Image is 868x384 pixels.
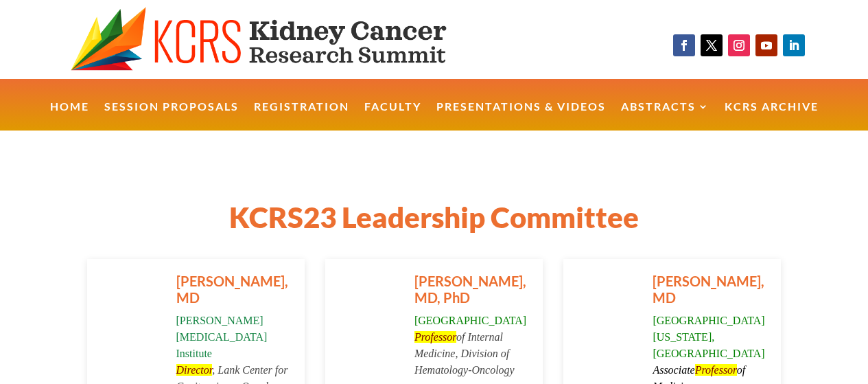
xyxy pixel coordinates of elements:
a: Presentations & Videos [436,102,606,131]
img: KCRS generic logo wide [71,7,493,72]
ah_el_jm_1755937652764: Director [176,364,213,376]
ah_el_jm_1755937546893: Professor [695,364,737,376]
a: Follow on Instagram [728,34,750,56]
span: [PERSON_NAME], MD [176,273,288,306]
ah_el_jm_1755937546893: Professor [414,331,456,343]
span: [GEOGRAPHIC_DATA] [414,315,526,326]
span: [PERSON_NAME], MD, PhD [414,273,526,306]
a: Registration [254,102,349,131]
a: Follow on Facebook [673,34,695,56]
span: [PERSON_NAME] [MEDICAL_DATA] Institute [176,315,268,359]
em: of Internal Medicine, Division of Hematology-Oncology [414,331,515,376]
a: Home [50,102,89,131]
a: Session Proposals [104,102,239,131]
h1: KCRS23 Leadership Committee [87,200,782,241]
a: Faculty [364,102,421,131]
span: [PERSON_NAME], MD [653,273,764,306]
a: Follow on LinkedIn [783,34,805,56]
a: Follow on X [701,34,723,56]
a: KCRS Archive [725,102,819,131]
a: Follow on Youtube [755,34,777,56]
a: Abstracts [621,102,709,131]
